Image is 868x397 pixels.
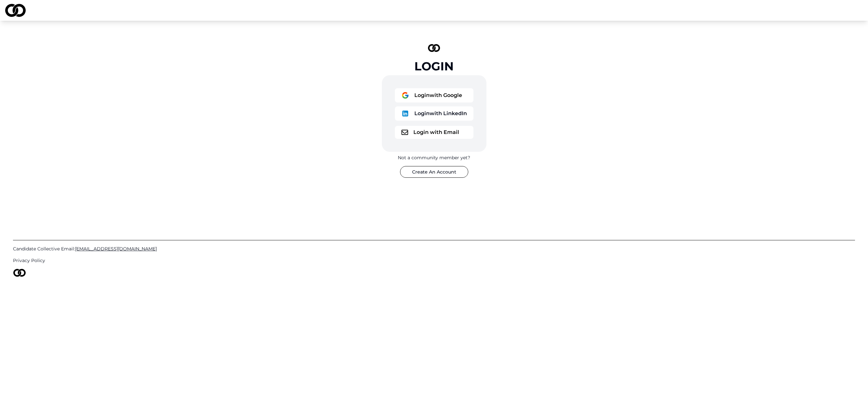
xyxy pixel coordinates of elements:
[13,257,855,264] a: Privacy Policy
[395,88,473,102] button: logoLoginwith Google
[395,126,473,139] button: logoLogin with Email
[13,246,855,252] a: Candidate Collective Email:[EMAIL_ADDRESS][DOMAIN_NAME]
[13,269,26,277] img: logo
[401,130,408,135] img: logo
[5,4,26,17] img: logo
[395,106,473,121] button: logoLoginwith LinkedIn
[398,154,470,161] div: Not a community member yet?
[75,246,157,252] span: [EMAIL_ADDRESS][DOMAIN_NAME]
[428,44,440,52] img: logo
[414,60,454,73] div: Login
[400,166,468,178] button: Create An Account
[401,91,409,99] img: logo
[401,110,409,117] img: logo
